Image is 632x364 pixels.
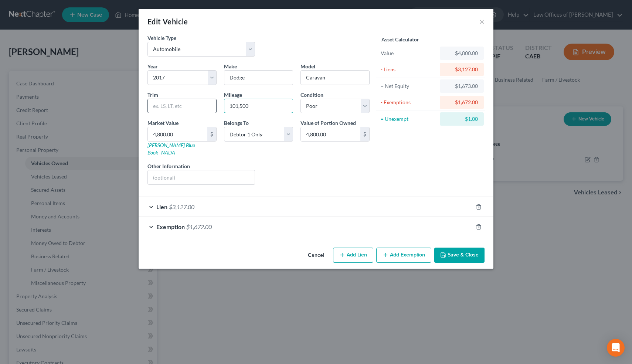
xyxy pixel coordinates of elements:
span: $3,127.00 [169,203,194,210]
label: Other Information [147,162,190,170]
div: $1.00 [446,115,478,123]
div: $1,672.00 [446,99,478,106]
label: Mileage [224,91,242,99]
div: $ [207,127,216,141]
div: $1,673.00 [446,82,478,90]
button: Add Exemption [376,248,431,263]
div: - Exemptions [381,99,436,106]
span: Exemption [156,223,185,230]
input: 0.00 [301,127,360,141]
input: ex. Nissan [224,71,293,85]
div: = Net Equity [381,82,436,90]
input: ex. LS, LT, etc [148,99,216,113]
span: $1,672.00 [186,223,212,230]
input: 0.00 [148,127,207,141]
button: Add Lien [333,248,373,263]
input: -- [224,99,293,113]
div: $4,800.00 [446,50,478,57]
input: (optional) [148,170,255,184]
button: Cancel [302,248,330,263]
label: Asset Calculator [381,35,419,43]
button: × [479,17,485,26]
button: Save & Close [434,248,485,263]
label: Trim [147,91,158,99]
div: Edit Vehicle [147,16,188,27]
div: Value [381,50,436,57]
label: Value of Portion Owned [300,119,356,127]
label: Model [300,62,315,70]
div: $ [360,127,369,141]
div: - Liens [381,66,436,73]
label: Vehicle Type [147,34,176,42]
div: = Unexempt [381,115,436,123]
div: Open Intercom Messenger [607,339,625,357]
span: Belongs To [224,120,249,126]
a: NADA [161,149,175,156]
span: Make [224,63,237,69]
span: Lien [156,203,167,210]
label: Condition [300,91,323,99]
div: $3,127.00 [446,66,478,73]
a: [PERSON_NAME] Blue Book [147,142,195,156]
label: Market Value [147,119,179,127]
input: ex. Altima [301,71,369,85]
label: Year [147,62,158,70]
